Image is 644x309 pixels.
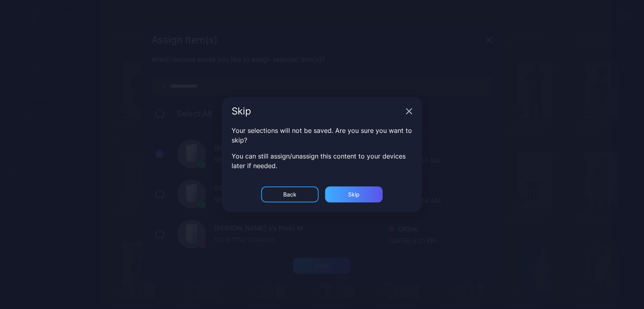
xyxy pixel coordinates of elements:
div: Skip [348,191,360,198]
div: Back [284,191,297,198]
p: Your selections will not be saved. Are you sure you want to skip? [232,126,412,145]
div: Skip [232,106,403,116]
button: Back [261,187,319,203]
p: You can still assign/unassign this content to your devices later if needed. [232,151,412,171]
button: Skip [325,187,383,203]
